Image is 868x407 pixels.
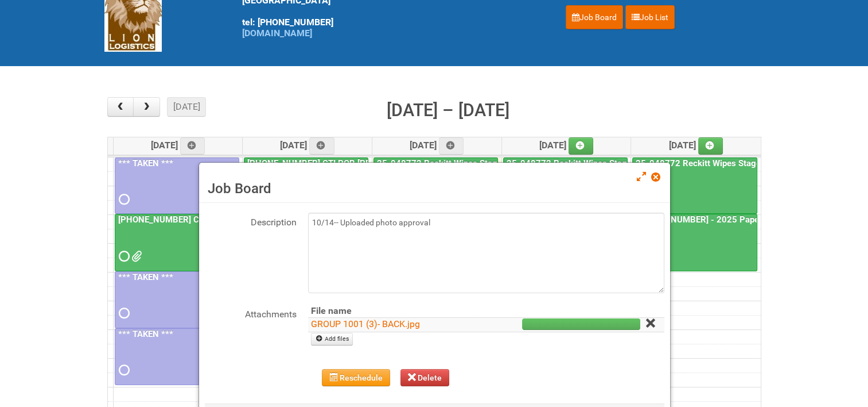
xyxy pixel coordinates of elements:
a: [PHONE_NUMBER] CTI PQB [PERSON_NAME] Real US - blinding day [116,214,384,225]
a: GROUP 1001 (3)- BACK.jpg [311,318,420,329]
a: 25-048772 Reckitt Wipes Stage 4 - blinding/labeling day [503,158,628,214]
a: [DOMAIN_NAME] [242,28,312,39]
a: Add an event [309,137,334,155]
th: File name [308,305,474,318]
h3: Job Board [208,180,661,197]
span: [DATE] [410,140,464,151]
span: [DATE] [539,140,594,151]
a: 25-048772 Reckitt Wipes Stage 4 - blinding/labeling day [373,158,498,214]
a: Add files [311,333,353,345]
a: Add an event [180,137,205,155]
a: [PHONE_NUMBER] CTI PQB [PERSON_NAME] Real US - blinding day [115,214,239,271]
label: Attachments [205,305,297,321]
label: Description [205,213,297,229]
span: Front Label KRAFT batch 2 (02.26.26) - code AZ05 use 2nd.docx Front Label KRAFT batch 2 (02.26.26... [131,252,139,260]
span: Requested [119,309,127,317]
span: Requested [119,366,127,374]
a: 25-048772 Reckitt Wipes Stage 4 - blinding/labeling day [375,158,600,168]
h2: [DATE] – [DATE] [387,97,509,124]
span: Requested [119,195,127,203]
textarea: 10/14-- Uploaded photo approval [308,213,664,293]
a: Add an event [439,137,464,155]
a: Add an event [569,137,594,155]
button: Reschedule [322,369,390,386]
a: [PHONE_NUMBER] CTI PQB [PERSON_NAME] Real US - blinding day [244,158,368,214]
a: Add an event [698,137,723,155]
a: 25-048772 Reckitt Wipes Stage 4 - blinding/labeling day [632,158,757,214]
a: Job Board [566,5,623,29]
span: [DATE] [280,140,334,151]
a: [PHONE_NUMBER] - 2025 Paper Towel Landscape - Packing Day [632,214,757,271]
button: [DATE] [167,97,206,117]
span: Requested [119,252,127,260]
span: [DATE] [669,140,723,151]
button: Delete [400,369,450,386]
a: 25-048772 Reckitt Wipes Stage 4 - blinding/labeling day [504,158,730,168]
span: [DATE] [151,140,205,151]
a: 25-048772 Reckitt Wipes Stage 4 - blinding/labeling day [633,158,859,168]
a: Job List [625,5,675,29]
